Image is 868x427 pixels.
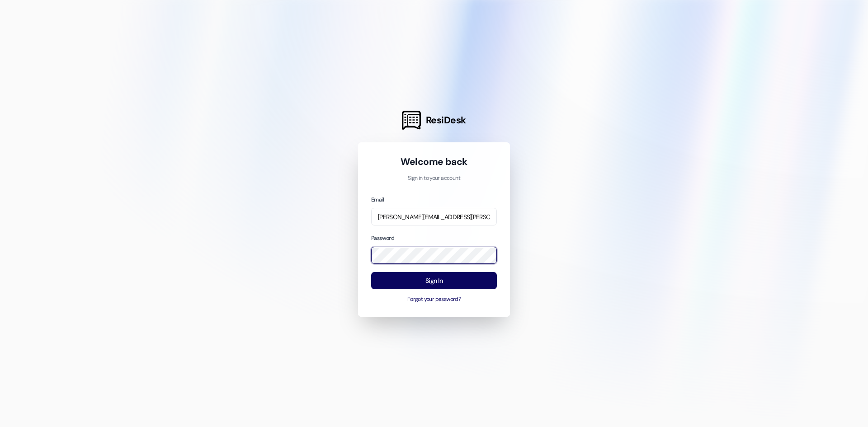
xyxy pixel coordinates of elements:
label: Email [371,196,384,203]
span: ResiDesk [426,114,466,127]
button: Sign In [371,272,497,290]
label: Password [371,235,394,242]
p: Sign in to your account [371,174,497,183]
img: ResiDesk Logo [402,111,421,130]
input: name@example.com [371,208,497,225]
h1: Welcome back [371,155,497,168]
button: Forgot your password? [371,296,497,304]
